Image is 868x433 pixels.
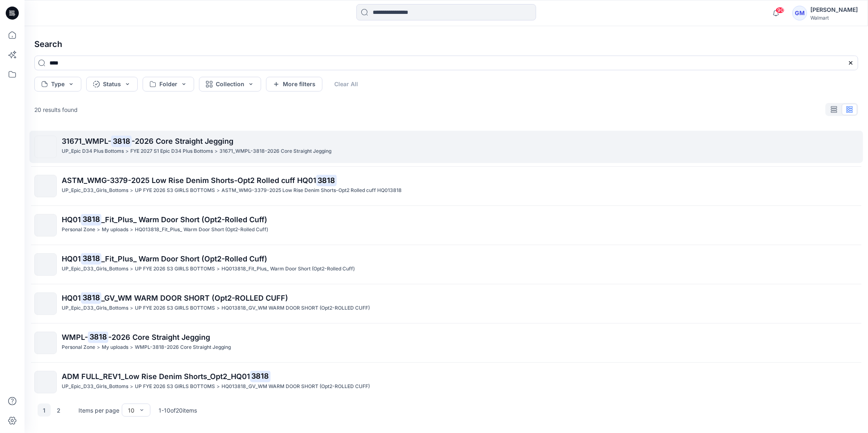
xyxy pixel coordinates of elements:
span: _Fit_Plus_ Warm Door Short (Opt2-Rolled Cuff) [101,215,267,224]
p: UP_Epic D34 Plus Bottoms [62,147,124,156]
div: Walmart [810,15,858,21]
p: HQ013818_Fit_Plus_ Warm Door Short (Opt2-Rolled Cuff) [221,265,355,273]
p: > [130,382,133,391]
p: My uploads [102,343,128,352]
p: > [217,304,220,312]
span: HQ01 [62,215,81,224]
p: HQ013818_GV_WM WARM DOOR SHORT (Opt2-ROLLED CUFF) [221,304,370,312]
p: Items per page [78,406,119,415]
p: UP_Epic_D33_Girls_Bottoms [62,186,128,195]
p: > [130,304,133,312]
span: ASTM_WMG-3379-2025 Low Rise Denim Shorts-Opt2 Rolled cuff HQ01 [62,176,316,185]
p: Personal Zone [62,225,95,234]
mark: 3818 [81,292,101,304]
a: WMPL-3818-2026 Core Straight JeggingPersonal Zone>My uploads>WMPL-3818-2026 Core Straight Jegging [29,327,863,359]
p: > [217,382,220,391]
mark: 3818 [111,135,132,147]
span: WMPL- [62,333,88,341]
p: ASTM_WMG-3379-2025 Low Rise Denim Shorts-Opt2 Rolled cuff HQ013818 [221,186,402,195]
p: > [130,343,133,352]
span: HQ01 [62,254,81,263]
p: > [217,186,220,195]
span: _GV_WM WARM DOOR SHORT (Opt2-ROLLED CUFF) [101,294,288,302]
p: UP FYE 2026 S3 GIRLS BOTTOMS [135,186,215,195]
span: _Fit_Plus_ Warm Door Short (Opt2-Rolled Cuff) [101,254,267,263]
p: > [217,265,220,273]
span: -2026 Core Straight Jegging [132,137,233,145]
p: My uploads [102,225,128,234]
h4: Search [28,33,865,56]
button: Type [34,77,81,92]
p: UP_Epic_D33_Girls_Bottoms [62,304,128,312]
p: > [97,225,100,234]
p: > [130,265,133,273]
p: UP FYE 2026 S3 GIRLS BOTTOMS [135,382,215,391]
p: > [130,186,133,195]
p: UP_Epic_D33_Girls_Bottoms [62,382,128,391]
button: Folder [143,77,194,92]
a: HQ013818_GV_WM WARM DOOR SHORT (Opt2-ROLLED CUFF)UP_Epic_D33_Girls_Bottoms>UP FYE 2026 S3 GIRLS B... [29,288,863,320]
p: Personal Zone [62,343,95,352]
p: > [97,343,100,352]
a: 31671_WMPL-3818-2026 Core Straight JeggingUP_Epic D34 Plus Bottoms>FYE 2027 S1 Epic D34 Plus Bott... [29,131,863,163]
span: HQ01 [62,294,81,302]
span: ADM FULL_REV1_Low Rise Denim Shorts_Opt2_HQ01 [62,372,250,381]
p: UP FYE 2026 S3 GIRLS BOTTOMS [135,265,215,273]
p: HQ013818_Fit_Plus_ Warm Door Short (Opt2-Rolled Cuff) [135,225,268,234]
p: 20 results found [34,105,78,114]
a: ASTM_WMG-3379-2025 Low Rise Denim Shorts-Opt2 Rolled cuff HQ013818UP_Epic_D33_Girls_Bottoms>UP FY... [29,170,863,202]
mark: 3818 [81,214,101,225]
button: 1 [38,404,51,417]
div: 10 [128,406,134,415]
mark: 3818 [316,174,337,186]
button: 2 [52,404,65,417]
p: > [215,147,218,156]
p: FYE 2027 S1 Epic D34 Plus Bottoms [130,147,213,156]
p: 31671_WMPL-3818-2026 Core Straight Jegging [219,147,331,156]
button: More filters [266,77,322,92]
span: 31671_WMPL- [62,137,111,145]
mark: 3818 [250,371,271,382]
a: ADM FULL_REV1_Low Rise Denim Shorts_Opt2_HQ013818UP_Epic_D33_Girls_Bottoms>UP FYE 2026 S3 GIRLS B... [29,366,863,398]
a: HQ013818_Fit_Plus_ Warm Door Short (Opt2-Rolled Cuff)Personal Zone>My uploads>HQ013818_Fit_Plus_ ... [29,209,863,241]
mark: 3818 [88,331,108,343]
p: WMPL-3818-2026 Core Straight Jegging [135,343,231,352]
p: UP_Epic_D33_Girls_Bottoms [62,265,128,273]
p: UP FYE 2026 S3 GIRLS BOTTOMS [135,304,215,312]
span: 90 [776,7,785,13]
span: -2026 Core Straight Jegging [108,333,210,341]
a: HQ013818_Fit_Plus_ Warm Door Short (Opt2-Rolled Cuff)UP_Epic_D33_Girls_Bottoms>UP FYE 2026 S3 GIR... [29,248,863,281]
div: [PERSON_NAME] [810,5,858,15]
p: > [125,147,129,156]
p: HQ013818_GV_WM WARM DOOR SHORT (Opt2-ROLLED CUFF) [221,382,370,391]
button: Collection [199,77,261,92]
button: Status [86,77,138,92]
mark: 3818 [81,253,101,264]
p: 1 - 10 of 20 items [159,406,197,415]
div: GM [792,6,807,20]
p: > [130,225,133,234]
